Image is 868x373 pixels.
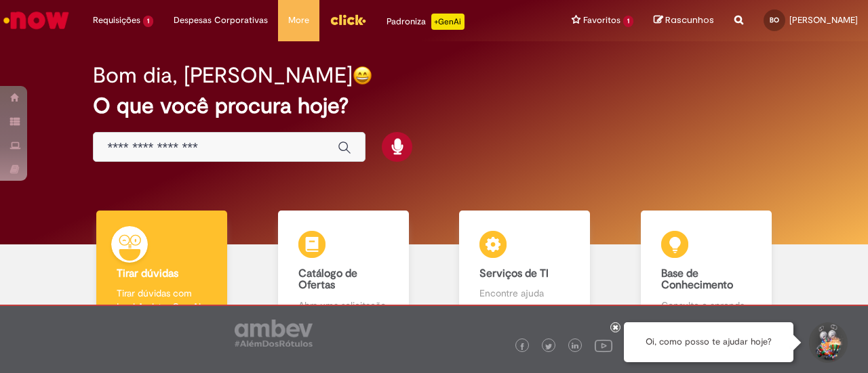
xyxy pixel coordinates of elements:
a: Base de Conhecimento Consulte e aprenda [616,211,797,328]
img: click_logo_yellow_360x200.png [330,9,366,30]
img: happy-face.png [353,66,372,85]
p: +GenAi [431,14,465,30]
a: Tirar dúvidas Tirar dúvidas com Lupi Assist e Gen Ai [71,211,253,328]
a: Serviços de TI Encontre ajuda [434,211,616,328]
span: BO [770,16,779,24]
img: logo_footer_facebook.png [519,343,526,350]
img: ServiceNow [1,7,71,34]
img: logo_footer_ambev_rotulo_gray.png [235,320,313,347]
span: [PERSON_NAME] [789,14,858,26]
button: Iniciar Conversa de Suporte [807,322,848,363]
b: Tirar dúvidas [117,267,178,280]
p: Tirar dúvidas com Lupi Assist e Gen Ai [117,286,207,313]
span: 1 [143,16,153,27]
a: Rascunhos [654,14,714,27]
span: Despesas Corporativas [174,14,268,27]
div: Oi, como posso te ajudar hoje? [624,322,793,362]
span: Favoritos [583,14,620,27]
h2: Bom dia, [PERSON_NAME] [93,64,353,87]
span: Rascunhos [665,14,714,26]
img: logo_footer_linkedin.png [572,343,578,351]
b: Base de Conhecimento [661,267,733,292]
b: Catálogo de Ofertas [298,267,357,292]
a: Catálogo de Ofertas Abra uma solicitação [253,211,435,328]
p: Abra uma solicitação [298,299,389,312]
img: logo_footer_youtube.png [595,336,612,354]
p: Encontre ajuda [479,286,570,300]
b: Serviços de TI [479,267,549,280]
span: 1 [623,16,633,27]
div: Padroniza [387,14,465,30]
p: Consulte e aprenda [661,299,751,312]
span: Requisições [93,14,140,27]
span: More [288,14,309,27]
img: logo_footer_twitter.png [545,343,552,350]
h2: O que você procura hoje? [93,94,774,118]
